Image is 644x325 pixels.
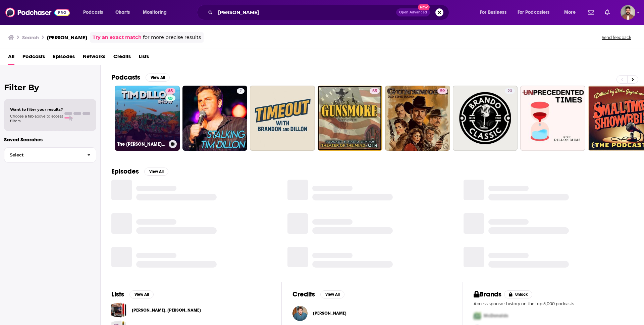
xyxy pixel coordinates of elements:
button: open menu [138,7,175,18]
a: Tim Dillon [313,311,346,316]
a: [PERSON_NAME], [PERSON_NAME] [132,307,201,314]
a: Episodes [53,51,75,65]
span: Select [4,153,82,157]
button: Tim DillonTim Dillon [292,303,452,324]
a: 59 [437,88,447,94]
button: Open AdvancedNew [396,8,430,16]
h2: Podcasts [111,73,140,82]
h2: Episodes [111,167,139,176]
h2: Brands [474,290,501,298]
a: 7 [182,86,248,151]
button: Select [4,147,96,162]
img: First Pro Logo [471,309,484,323]
span: For Business [480,8,506,17]
span: 55 [372,88,377,95]
div: Search podcasts, credits, & more... [203,5,455,20]
span: Open Advanced [399,11,427,14]
span: for more precise results [143,34,201,41]
span: Podcasts [83,8,103,17]
h3: Search [22,34,39,41]
a: 23 [453,86,518,151]
a: 7 [237,88,245,94]
span: Want to filter your results? [10,107,63,112]
a: tim dillon, nick mullen [111,303,126,318]
a: 85 [165,88,175,94]
span: Charts [115,8,130,17]
input: Search podcasts, credits, & more... [215,7,396,18]
h2: Filter By [4,83,96,92]
a: CreditsView All [292,290,344,298]
button: View All [144,168,168,176]
a: Credits [113,51,131,65]
a: EpisodesView All [111,167,168,176]
a: 59 [385,86,450,151]
button: View All [129,290,154,298]
a: All [8,51,14,65]
img: Podchaser - Follow, Share and Rate Podcasts [5,6,70,19]
button: Unlock [504,290,533,298]
a: Try an exact match [93,34,142,41]
span: More [564,8,576,17]
button: Show profile menu [621,5,635,20]
h2: Credits [292,290,315,298]
p: Saved Searches [4,136,96,143]
img: User Profile [621,5,635,20]
button: Send feedback [600,35,633,40]
button: open menu [78,7,112,18]
a: Charts [111,7,134,18]
img: Tim Dillon [292,306,308,321]
button: open menu [475,7,515,18]
button: open menu [559,7,584,18]
button: open menu [513,7,559,18]
a: PodcastsView All [111,73,170,82]
h3: [PERSON_NAME] [47,34,87,41]
span: 85 [168,88,173,95]
span: 7 [239,88,242,95]
span: 23 [507,88,512,95]
a: 23 [505,88,515,94]
a: Show notifications dropdown [602,7,612,18]
span: Monitoring [143,8,167,17]
button: View All [146,74,170,82]
span: McDonalds [484,313,508,319]
span: 59 [440,88,445,95]
a: Podcasts [22,51,45,65]
button: View All [320,290,344,298]
p: Access sponsor history on the top 5,000 podcasts. [474,301,633,306]
span: Choose a tab above to access filters. [10,114,63,123]
span: For Podcasters [518,8,550,17]
a: Lists [139,51,149,65]
h3: The [PERSON_NAME] Show [117,141,166,147]
a: 85The [PERSON_NAME] Show [115,86,180,151]
h2: Lists [111,290,124,298]
a: ListsView All [111,290,154,298]
a: Networks [83,51,105,65]
a: 55 [318,86,383,151]
a: 55 [370,88,380,94]
span: New [418,4,430,10]
span: [PERSON_NAME] [313,311,346,316]
span: Logged in as calmonaghan [621,5,635,20]
a: Show notifications dropdown [585,7,597,18]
